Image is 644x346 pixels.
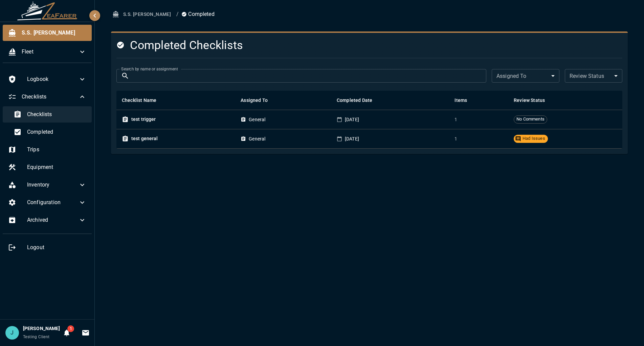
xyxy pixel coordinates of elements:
p: Completed [181,10,214,18]
p: [DATE] [345,135,359,142]
h6: [PERSON_NAME] [23,325,60,332]
div: Configuration [3,194,92,211]
span: Fleet [22,48,78,56]
p: General [249,116,265,123]
span: Logout [27,243,86,252]
button: S.S. [PERSON_NAME] [111,8,174,21]
div: S.S. [PERSON_NAME] [3,25,92,41]
span: Trips [27,146,86,154]
span: Archived [27,216,78,224]
span: Configuration [27,198,78,207]
img: ZeaFarer Logo [17,1,78,20]
p: 1 [454,116,503,123]
th: Completed Date [331,91,449,110]
div: Archived [3,212,92,228]
div: J [5,326,19,340]
div: Fleet [3,44,92,60]
button: Invitations [79,326,92,340]
th: Assigned To [235,91,331,110]
div: Checklists [8,106,92,123]
div: Completed [8,124,92,140]
div: Checklists [3,89,92,105]
p: [DATE] [345,116,359,123]
div: Equipment [3,159,92,175]
span: Completed [27,128,86,136]
h6: test trigger [131,116,156,123]
li: / [176,10,179,18]
h4: Completed Checklists [116,38,537,52]
span: No Comments [514,116,547,123]
span: Had Issues [520,135,548,142]
h6: test general [131,135,158,143]
span: Inventory [27,181,78,189]
button: Notifications [60,326,73,340]
div: Logbook [3,71,92,87]
span: S.S. [PERSON_NAME] [22,29,86,37]
span: 1 [67,325,74,332]
span: Equipment [27,163,86,171]
span: Logbook [27,75,78,83]
th: Items [449,91,508,110]
div: Trips [3,142,92,158]
span: Testing Client [23,334,50,339]
label: Search by name or assignment [121,66,178,72]
p: 1 [454,135,503,142]
div: Logout [3,239,92,256]
div: Inventory [3,177,92,193]
span: Checklists [27,110,86,118]
p: General [249,135,265,142]
span: Checklists [22,93,78,101]
th: Review Status [508,91,622,110]
th: Checklist Name [116,91,235,110]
